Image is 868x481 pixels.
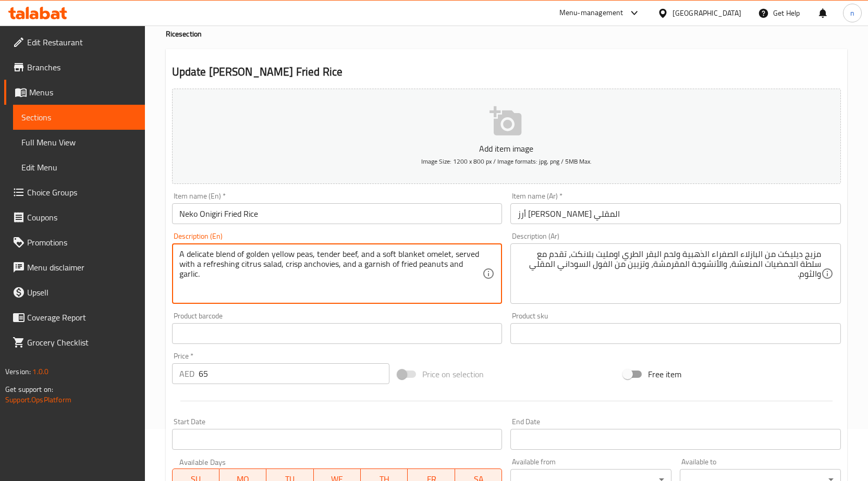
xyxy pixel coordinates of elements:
[188,142,825,155] p: Add item image
[27,286,137,299] span: Upsell
[172,64,841,80] h2: Update [PERSON_NAME] Fried Rice
[13,130,145,155] a: Full Menu View
[4,205,145,230] a: Coupons
[21,161,137,174] span: Edit Menu
[4,230,145,255] a: Promotions
[27,311,137,324] span: Coverage Report
[179,249,483,299] textarea: A delicate blend of golden yellow peas, tender beef, and a soft blanket omelet, served with a ref...
[4,305,145,330] a: Coverage Report
[559,7,624,19] div: Menu-management
[172,323,503,344] input: Please enter product barcode
[27,61,137,73] span: Branches
[4,280,145,305] a: Upsell
[648,368,681,380] span: Free item
[4,80,145,105] a: Menus
[32,365,48,378] span: 1.0.0
[421,155,592,167] span: Image Size: 1200 x 800 px / Image formats: jpg, png / 5MB Max.
[27,261,137,274] span: Menu disclaimer
[4,30,145,55] a: Edit Restaurant
[13,155,145,180] a: Edit Menu
[4,55,145,80] a: Branches
[850,7,854,19] span: n
[27,36,137,48] span: Edit Restaurant
[27,336,137,349] span: Grocery Checklist
[13,105,145,130] a: Sections
[21,136,137,149] span: Full Menu View
[27,186,137,199] span: Choice Groups
[5,383,53,396] span: Get support on:
[4,255,145,280] a: Menu disclaimer
[29,86,137,98] span: Menus
[166,29,847,39] h4: Rice section
[510,203,841,224] input: Enter name Ar
[199,363,389,384] input: Please enter price
[510,323,841,344] input: Please enter product sku
[422,368,484,380] span: Price on selection
[179,367,194,380] p: AED
[4,180,145,205] a: Choice Groups
[172,203,503,224] input: Enter name En
[27,211,137,224] span: Coupons
[27,236,137,249] span: Promotions
[4,330,145,355] a: Grocery Checklist
[172,89,841,184] button: Add item imageImage Size: 1200 x 800 px / Image formats: jpg, png / 5MB Max.
[5,393,71,406] a: Support.OpsPlatform
[5,365,31,378] span: Version:
[518,249,821,299] textarea: مزيج ديليكت من البازلاء الصفراء الذهبية ولحم البقر الطري اومليت بلانكت، تقدم مع سلطة الحمضيات الم...
[21,111,137,124] span: Sections
[673,7,741,19] div: [GEOGRAPHIC_DATA]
